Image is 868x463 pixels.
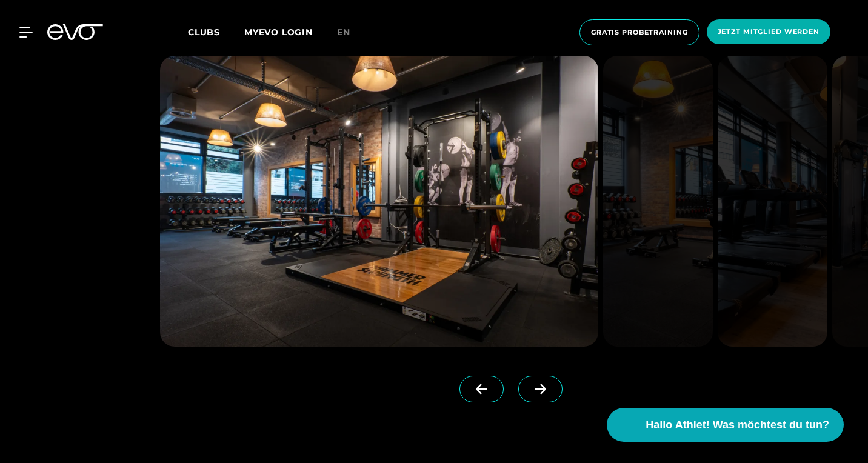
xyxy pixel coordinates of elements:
[160,56,598,347] img: evofitness
[188,27,220,38] span: Clubs
[591,27,688,38] span: Gratis Probetraining
[244,27,313,38] a: MYEVO LOGIN
[646,417,829,433] span: Hallo Athlet! Was möchtest du tun?
[337,27,350,38] span: en
[718,27,820,37] span: Jetzt Mitglied werden
[576,19,703,45] a: Gratis Probetraining
[718,56,827,347] img: evofitness
[703,19,834,45] a: Jetzt Mitglied werden
[337,25,365,39] a: en
[603,56,713,347] img: evofitness
[607,408,844,442] button: Hallo Athlet! Was möchtest du tun?
[188,26,244,38] a: Clubs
